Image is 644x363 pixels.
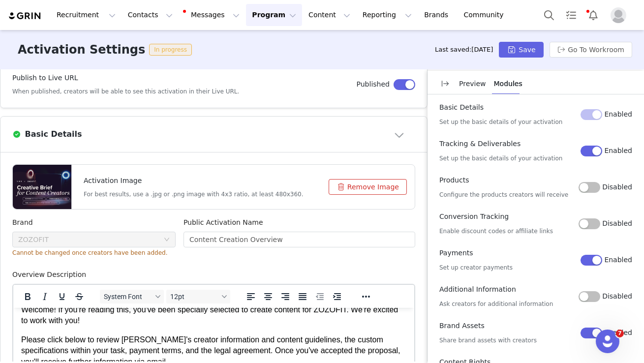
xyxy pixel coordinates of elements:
[12,87,239,96] h5: When published, creators will be able to see this activation in their Live URL.
[439,119,562,125] span: Set up the basic details of your activation
[583,4,604,26] button: Notifications
[550,42,632,58] button: Go To Workroom
[18,41,145,59] h3: Activation Settings
[439,228,553,235] span: Enable discount codes or affiliate links
[579,182,600,193] button: Disabled
[538,4,560,26] button: Search
[277,290,294,303] button: Align right
[71,290,88,303] button: Strikethrough
[122,4,179,26] button: Contacts
[581,109,602,120] button: Enabled
[385,126,415,142] button: Close module
[499,42,543,58] button: Save
[439,155,562,162] span: Set up the basic details of your activation
[459,79,486,89] p: Preview
[12,73,239,83] h4: Publish to Live URL
[246,4,302,26] button: Program
[100,290,164,303] button: Fonts
[611,7,626,23] img: placeholder-profile.jpg
[439,264,513,271] span: Set up creator payments
[435,46,493,53] span: Last saved:
[439,176,469,184] span: Products
[581,328,602,338] button: Enabled
[560,4,582,26] a: Tasks
[12,249,167,256] span: Cannot be changed once creators have been added.
[311,290,328,303] button: Decrease indent
[13,165,415,209] span: Activation Image For best results, use a .jpg or .png image with 4x3 ratio, at least 480x360. Rem...
[439,337,537,344] span: Share brand assets with creators
[184,218,263,226] label: Public Activation Name
[579,218,600,229] button: Disabled
[84,176,304,186] h4: Activation Image
[494,80,522,88] span: Modules
[604,256,632,264] span: Enabled
[260,290,276,303] button: Align center
[179,4,245,26] button: Messages
[439,322,485,330] span: Brand Assets
[616,330,624,337] span: 7
[166,290,230,303] button: Font sizes
[602,219,632,227] span: Disabled
[8,67,393,78] p: Thank you!
[358,290,374,303] button: Reveal or hide additional toolbar items
[36,290,53,303] button: Italic
[439,140,521,148] span: Tracking & Deliverables
[329,179,407,195] button: Remove Image
[604,329,632,336] span: Enabled
[303,4,356,26] button: Content
[18,232,49,247] div: ZOZOFIT
[164,237,170,243] i: icon: down
[294,290,311,303] button: Justify
[149,44,192,56] span: In progress
[605,7,636,23] button: Profile
[579,291,600,302] button: Disabled
[8,27,393,60] p: Please click below to review [PERSON_NAME]'s creator information and content guidelines, the cust...
[439,191,568,198] span: Configure the products creators will receive
[12,218,33,226] label: Brand
[329,290,345,303] button: Increase indent
[439,285,516,293] span: Additional Information
[104,293,152,301] span: System Font
[170,293,218,301] span: 12pt
[357,4,418,26] button: Reporting
[243,290,259,303] button: Align left
[604,147,632,154] span: Enabled
[439,212,509,220] span: Conversion Tracking
[439,103,484,111] span: Basic Details
[439,249,473,257] span: Payments
[604,110,632,118] span: Enabled
[21,128,82,140] h3: Basic Details
[458,4,514,26] a: Community
[54,290,70,303] button: Underline
[51,4,122,26] button: Recruitment
[581,146,602,156] button: Enabled
[84,190,304,199] p: For best results, use a .jpg or .png image with 4x3 ratio, at least 480x360.
[602,292,632,300] span: Disabled
[581,255,602,266] button: Enabled
[8,11,42,21] img: grin logo
[596,330,619,353] iframe: Intercom live chat
[602,183,632,191] span: Disabled
[471,46,493,53] span: [DATE]
[12,271,86,278] label: Overview Description
[357,79,390,90] h4: Published
[19,290,36,303] button: Bold
[439,301,553,307] span: Ask creators for additional information
[418,4,457,26] a: Brands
